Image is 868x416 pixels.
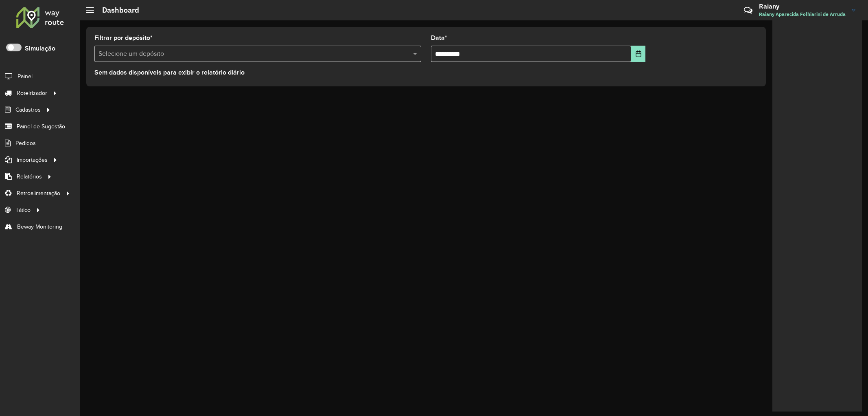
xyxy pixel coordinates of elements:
span: Raiany Aparecida Folhiarini de Arruda [759,11,846,18]
label: Sem dados disponíveis para exibir o relatório diário [94,68,245,77]
a: Contato Rápido [739,2,757,19]
span: Retroalimentação [17,189,60,198]
label: Simulação [25,44,55,53]
label: Data [431,33,447,43]
h3: Raiany [759,2,846,10]
span: Roteirizador [17,89,47,97]
span: Relatórios [17,172,42,181]
span: Beway Monitoring [17,222,62,231]
label: Filtrar por depósito [94,33,153,43]
span: Tático [15,206,31,214]
span: Importações [17,156,48,164]
h2: Dashboard [94,6,139,15]
span: Painel de Sugestão [17,122,65,131]
span: Pedidos [15,139,36,147]
span: Painel [17,72,33,81]
span: Cadastros [15,106,41,114]
button: Choose Date [631,46,645,62]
